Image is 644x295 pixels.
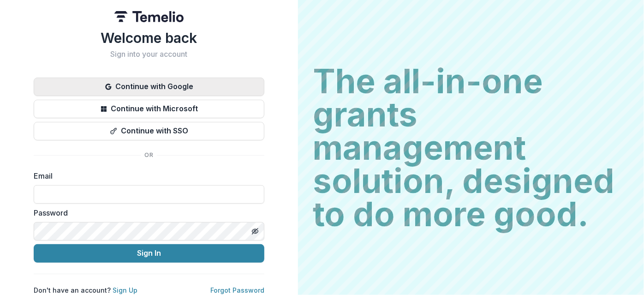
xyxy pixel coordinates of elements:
[34,30,264,46] h1: Welcome back
[113,286,137,294] a: Sign Up
[34,285,137,295] p: Don't have an account?
[34,50,264,59] h2: Sign into your account
[34,100,264,118] button: Continue with Microsoft
[248,224,262,239] button: Toggle password visibility
[210,286,264,294] a: Forgot Password
[34,170,259,181] label: Email
[34,244,264,263] button: Sign In
[114,11,184,22] img: Temelio
[34,122,264,140] button: Continue with SSO
[34,207,259,218] label: Password
[34,78,264,96] button: Continue with Google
